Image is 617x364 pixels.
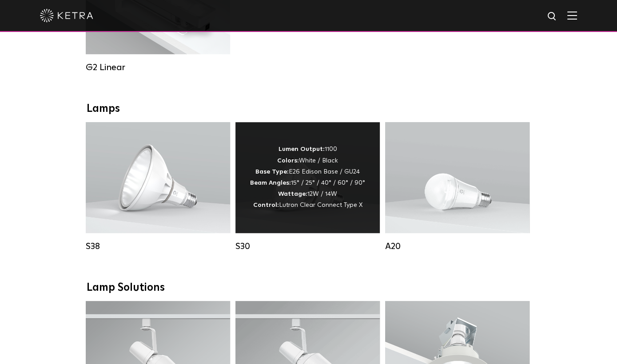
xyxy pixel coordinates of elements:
[86,241,230,252] div: S38
[385,241,529,252] div: A20
[40,9,93,22] img: ketra-logo-2019-white
[277,158,299,164] strong: Colors:
[279,146,325,152] strong: Lumen Output:
[567,11,577,20] img: Hamburger%20Nav.svg
[253,202,279,208] strong: Control:
[547,11,558,22] img: search icon
[255,169,289,175] strong: Base Type:
[87,103,531,115] div: Lamps
[86,122,230,252] a: S38 Lumen Output:1100Colors:White / BlackBase Type:E26 Edison Base / GU24Beam Angles:10° / 25° / ...
[250,144,365,211] div: 1100 White / Black E26 Edison Base / GU24 15° / 25° / 40° / 60° / 90° 12W / 14W
[385,122,529,252] a: A20 Lumen Output:600 / 800Colors:White / BlackBase Type:E26 Edison Base / GU24Beam Angles:Omni-Di...
[235,122,380,252] a: S30 Lumen Output:1100Colors:White / BlackBase Type:E26 Edison Base / GU24Beam Angles:15° / 25° / ...
[250,180,291,186] strong: Beam Angles:
[279,202,362,208] span: Lutron Clear Connect Type X
[87,281,531,294] div: Lamp Solutions
[235,241,380,252] div: S30
[86,62,230,73] div: G2 Linear
[278,191,307,197] strong: Wattage:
